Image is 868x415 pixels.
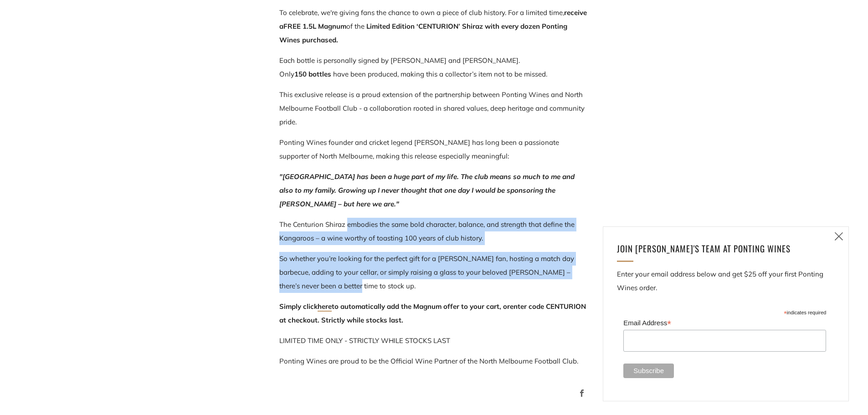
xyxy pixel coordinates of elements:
[279,302,510,311] span: Simply click to automatically add the Magnum offer to your cart, or
[279,357,578,365] span: Ponting Wines are proud to be the Official Wine Partner of the North Melbourne Football Club.
[331,70,547,78] span: have been produced, making this a collector’s item not to be missed.
[279,254,574,290] span: So whether you’re looking for the perfect gift for a [PERSON_NAME] fan, hosting a match day barbe...
[279,56,520,65] span: Each bottle is personally signed by [PERSON_NAME] and [PERSON_NAME].
[279,172,575,208] em: "[GEOGRAPHIC_DATA] has been a huge part of my life. The club means so much to me and also to my f...
[283,22,346,31] strong: FREE 1.5L Magnum
[279,138,559,160] span: Ponting Wines founder and cricket legend [PERSON_NAME] has long been a passionate supporter of No...
[623,307,826,316] div: indicates required
[279,90,585,126] span: This exclusive release is a proud extension of the partnership between Ponting Wines and North Me...
[318,316,403,324] span: . Strictly while stocks last.
[294,70,331,78] strong: 150 bottles
[279,220,575,242] span: The Centurion Shiraz embodies the same bold character, balance, and strength that define the Kang...
[617,267,835,295] p: Enter your email address below and get $25 off your first Ponting Wines order.
[279,22,567,44] strong: CENTURION’ Shiraz with every dozen Ponting Wines purchased.
[346,22,365,31] span: of the
[318,302,332,312] a: here
[279,334,589,348] p: LIMITED TIME ONLY - STRICTLY WHILE STOCKS LAST
[623,316,826,329] label: Email Address
[279,8,587,31] span: To celebrate, we're giving fans the chance to own a piece of club history. For a limited time,
[279,70,294,78] span: Only
[617,241,824,256] h4: Join [PERSON_NAME]'s team at ponting Wines
[623,364,674,378] input: Subscribe
[366,22,418,31] strong: Limited Edition ‘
